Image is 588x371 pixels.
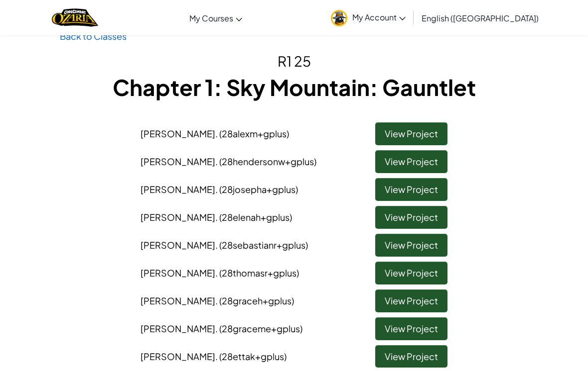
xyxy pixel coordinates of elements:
span: My Account [352,12,406,22]
a: My Courses [184,4,247,31]
span: [PERSON_NAME] [141,295,294,306]
a: English ([GEOGRAPHIC_DATA]) [417,4,544,31]
a: View Project [375,289,447,312]
span: . (28graceme+gplus) [215,323,302,334]
span: . (28josepha+gplus) [215,184,298,195]
span: [PERSON_NAME] [141,156,316,167]
a: View Project [375,262,447,284]
span: [PERSON_NAME] [141,323,302,334]
span: English ([GEOGRAPHIC_DATA]) [422,13,539,23]
a: View Project [375,150,447,173]
h1: Chapter 1: Sky Mountain: Gauntlet [60,72,528,102]
span: . (28hendersonw+gplus) [215,156,316,167]
span: . (28thomasr+gplus) [215,267,299,278]
span: [PERSON_NAME] [141,267,299,278]
span: . (28elenah+gplus) [215,211,292,223]
a: View Project [375,317,447,340]
span: . (28graceh+gplus) [215,295,294,306]
h2: R1 25 [60,51,528,72]
img: Home [52,7,98,28]
span: My Courses [189,13,233,23]
span: . (28ettak+gplus) [215,351,287,362]
img: avatar [331,10,347,26]
span: [PERSON_NAME] [141,211,292,223]
a: Back to Classes [60,30,127,42]
a: View Project [375,178,447,201]
a: My Account [326,2,411,33]
a: View Project [375,206,447,229]
a: View Project [375,122,447,145]
a: Ozaria by CodeCombat logo [52,7,98,28]
span: [PERSON_NAME] [141,184,298,195]
a: View Project [375,345,447,368]
span: [PERSON_NAME] [141,128,289,139]
span: . (28alexm+gplus) [215,128,289,139]
span: [PERSON_NAME] [141,239,308,251]
a: View Project [375,234,447,257]
span: . (28sebastianr+gplus) [215,239,308,251]
span: [PERSON_NAME] [141,351,287,362]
